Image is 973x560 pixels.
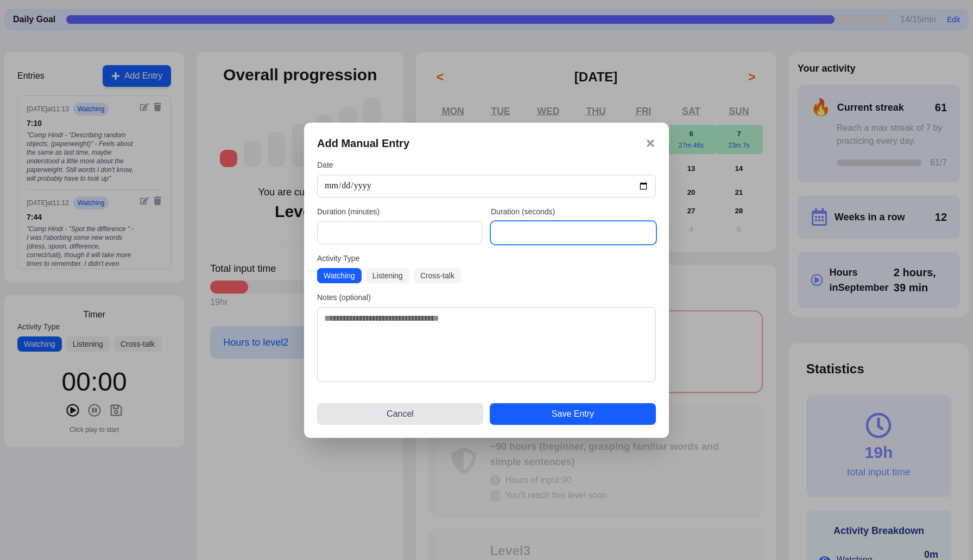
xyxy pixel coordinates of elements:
h3: Add Manual Entry [317,136,409,151]
button: Watching [317,268,362,283]
label: Date [317,160,656,170]
button: Listening [366,268,409,283]
label: Activity Type [317,253,656,264]
label: Duration (minutes) [317,206,482,217]
button: Cross-talk [414,268,461,283]
label: Duration (seconds) [491,206,656,217]
button: Save Entry [490,403,656,425]
label: Notes (optional) [317,292,656,303]
button: Cancel [317,403,483,425]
